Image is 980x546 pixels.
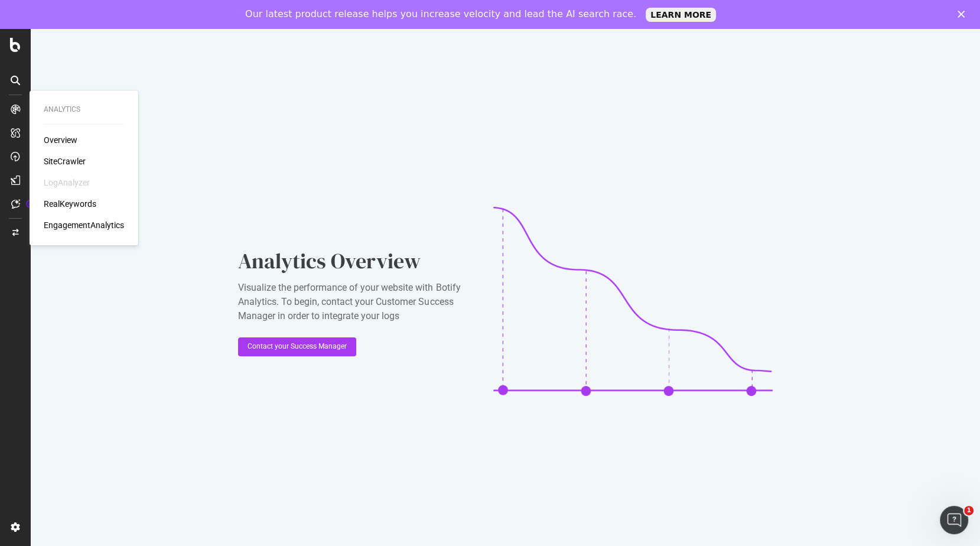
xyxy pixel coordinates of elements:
[44,219,124,231] a: EngagementAnalytics
[493,207,772,396] img: CaL_T18e.png
[44,177,90,188] div: LogAnalyzer
[238,337,356,356] button: Contact your Success Manager
[964,506,974,515] span: 1
[44,105,124,115] div: Analytics
[44,134,77,146] a: Overview
[940,506,968,534] iframe: Intercom live chat
[238,246,474,276] div: Analytics Overview
[958,11,969,18] div: Close
[25,199,35,209] div: Tooltip anchor
[245,8,636,20] div: Our latest product release helps you increase velocity and lead the AI search race.
[44,198,96,210] a: RealKeywords
[248,342,347,352] div: Contact your Success Manager
[44,155,86,167] a: SiteCrawler
[238,281,474,323] div: Visualize the performance of your website with Botify Analytics. To begin, contact your Customer ...
[646,8,716,22] a: LEARN MORE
